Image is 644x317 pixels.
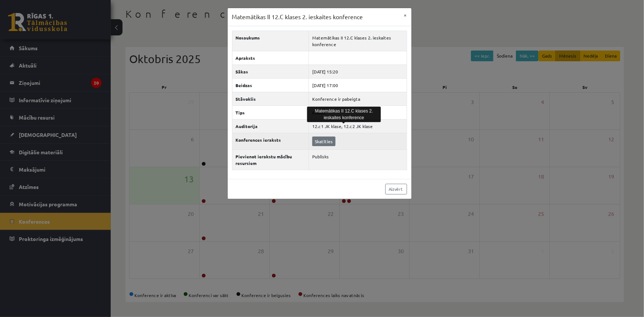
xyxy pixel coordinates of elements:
th: Konferences ieraksts [232,133,309,149]
th: Stāvoklis [232,92,309,106]
th: Tips [232,106,309,119]
a: Aizvērt [385,184,407,194]
button: × [400,8,411,22]
td: Publisks [309,149,407,170]
th: Sākas [232,65,309,78]
th: Pievienot ierakstu mācību resursiem [232,149,309,170]
th: Apraksts [232,51,309,65]
div: Matemātikas II 12.C klases 2. ieskaites konference [307,107,381,122]
h3: Matemātikas II 12.C klases 2. ieskaites konference [232,13,363,21]
td: 12.c1 JK klase, 12.c2 JK klase [309,119,407,133]
th: Nosaukums [232,31,309,51]
td: [DATE] 15:20 [309,65,407,78]
td: Matemātikas II 12.C klases 2. ieskaites konference [309,31,407,51]
td: [DATE] 17:00 [309,78,407,92]
td: Konference ir pabeigta [309,92,407,106]
th: Beidzas [232,78,309,92]
th: Auditorija [232,119,309,133]
a: Skatīties [312,137,335,146]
